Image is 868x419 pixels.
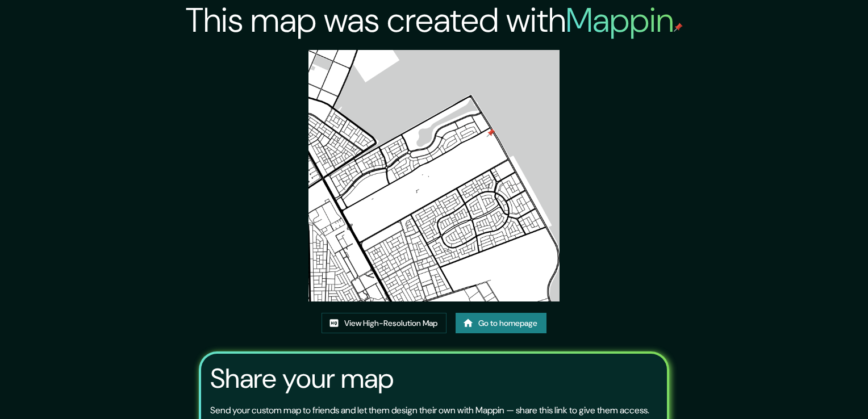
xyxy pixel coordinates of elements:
[308,50,560,301] img: created-map
[322,313,446,334] a: View High-Resolution Map
[210,404,649,417] p: Send your custom map to friends and let them design their own with Mappin — share this link to gi...
[456,313,546,334] a: Go to homepage
[210,363,394,395] h3: Share your map
[674,23,683,32] img: mappin-pin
